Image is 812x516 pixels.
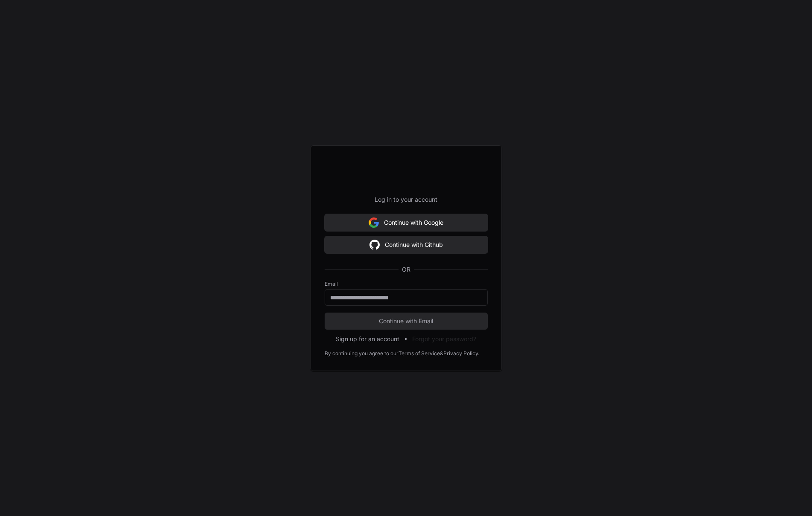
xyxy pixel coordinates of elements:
button: Continue with Google [325,214,488,231]
img: Sign in with google [369,214,379,231]
img: Sign in with google [369,236,380,253]
a: Terms of Service [399,350,440,357]
a: Privacy Policy. [443,350,479,357]
span: OR [399,265,414,274]
span: Continue with Email [325,317,488,325]
p: Log in to your account [325,195,488,204]
button: Continue with Github [325,236,488,253]
button: Continue with Email [325,313,488,330]
button: Sign up for an account [336,335,399,343]
button: Forgot your password? [412,335,476,343]
div: By continuing you agree to our [325,350,399,357]
div: & [440,350,443,357]
label: Email [325,281,488,287]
